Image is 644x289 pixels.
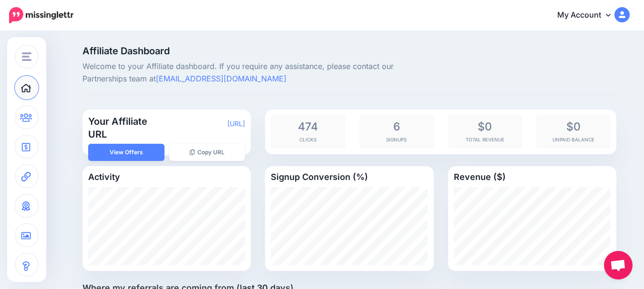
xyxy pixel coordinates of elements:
a: My Account [548,4,630,27]
h4: Signup Conversion (%) [271,172,428,182]
div: Unpaid Balance [536,115,611,149]
span: $0 [453,120,518,133]
img: Missinglettr [9,7,73,23]
a: [URL] [227,120,245,128]
p: Welcome to your Affiliate dashboard. If you require any assistance, please contact our Partnershi... [82,60,434,85]
span: 474 [276,120,340,133]
button: Copy URL [169,144,245,161]
h4: Revenue ($) [454,172,611,182]
h4: Activity [88,172,245,182]
span: $0 [541,120,606,133]
img: menu.png [22,52,31,61]
div: Signups [359,115,434,149]
div: Total Revenue [448,115,522,149]
div: Open chat [604,251,633,279]
a: [EMAIL_ADDRESS][DOMAIN_NAME] [156,74,286,83]
div: Clicks [271,115,345,149]
a: View Offers [88,144,164,161]
span: 6 [364,120,429,133]
h3: Your Affiliate URL [88,115,167,141]
span: Affiliate Dashboard [82,46,434,56]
